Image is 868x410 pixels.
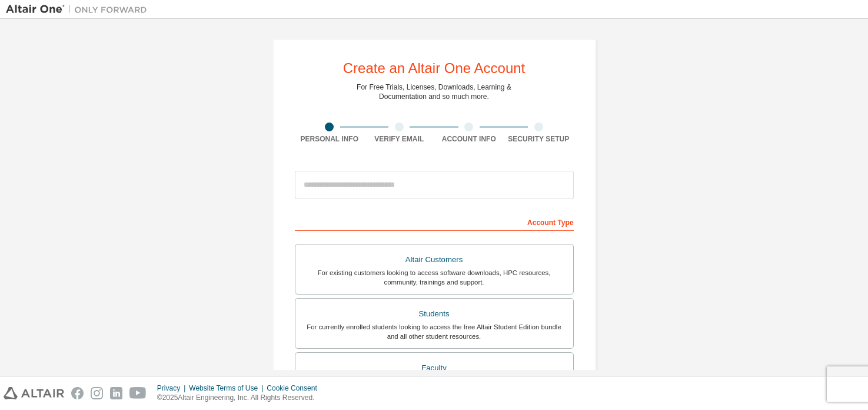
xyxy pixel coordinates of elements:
img: instagram.svg [91,387,103,399]
div: Personal Info [295,134,365,144]
div: For Free Trials, Licenses, Downloads, Learning & Documentation and so much more. [357,82,511,101]
div: Cookie Consent [267,383,324,393]
div: Account Type [295,212,574,231]
div: Website Terms of Use [189,383,267,393]
img: facebook.svg [71,387,84,399]
img: altair_logo.svg [4,387,64,399]
div: Altair Customers [302,252,566,268]
div: Students [302,306,566,322]
img: linkedin.svg [110,387,122,399]
div: For existing customers looking to access software downloads, HPC resources, community, trainings ... [302,268,566,287]
div: Verify Email [364,134,434,144]
img: youtube.svg [129,387,147,399]
div: Faculty [302,360,566,376]
div: Security Setup [504,134,574,144]
div: For currently enrolled students looking to access the free Altair Student Edition bundle and all ... [302,322,566,341]
p: © 2025 Altair Engineering, Inc. All Rights Reserved. [157,393,324,403]
div: Create an Altair One Account [343,61,526,75]
img: Altair One [6,4,153,15]
div: Privacy [157,383,189,393]
div: Account Info [434,134,504,144]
